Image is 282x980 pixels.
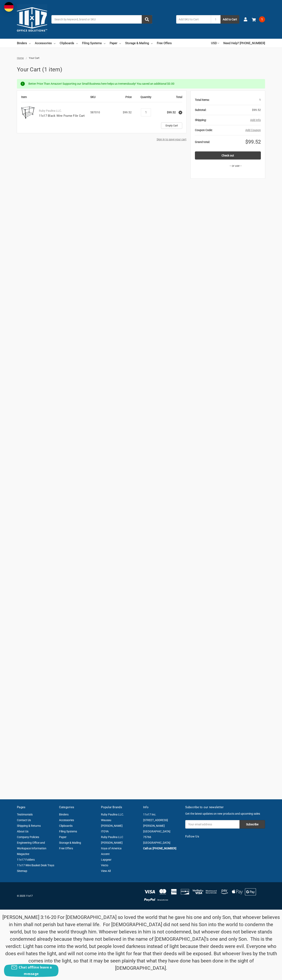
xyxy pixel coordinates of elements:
span: Chat offline leave a message [19,965,52,976]
h5: Pages [17,805,55,810]
a: Ruby Paulina LLC. [101,813,124,816]
button: Add Coupon [245,128,261,132]
h5: Follow Us [185,834,265,839]
a: Accessories [35,39,55,48]
input: Add SKU to Cart [176,15,211,24]
a: Filing Systems [59,830,77,833]
button: Add Info [250,118,261,122]
a: Itoya of America [101,847,122,850]
button: Add to Cart [221,15,239,24]
a: Accessories [59,818,74,822]
a: 11x17 Folders [17,858,35,861]
img: 11x17 Black Wire Frame File Cart [21,106,35,119]
h5: Categories [59,805,97,810]
h5: Subscribe to our newsletter [185,805,265,810]
a: Binders [17,39,31,48]
span: $99.52 [123,111,132,114]
a: Sitemap [17,869,27,873]
strong: Shipping: [195,118,206,122]
a: Free Offers [59,847,73,850]
input: Your email address [185,820,239,829]
a: Testimonials [17,813,33,816]
p: [PERSON_NAME] 3:16-20 For [DEMOGRAPHIC_DATA] so loved the world that he gave his one and only Son... [2,914,280,972]
a: View All [101,869,111,873]
span: 1 [259,16,265,22]
h5: Info [143,805,181,810]
iframe: Google Customer Reviews [249,969,282,980]
input: Search by keyword, brand or SKU [51,15,152,24]
th: Price [110,95,134,102]
a: Sign in to save your cart [157,138,186,141]
a: ITOYA [101,830,109,833]
a: Lapgear [101,858,111,861]
a: Check out [195,151,261,160]
span: Your Cart [29,56,39,59]
p: Get the latest updates on new products and upcoming sales [185,812,265,816]
a: Paper [59,835,67,839]
a: Storage & Mailing [125,39,153,48]
h5: Popular Brands [101,805,139,810]
a: [PERSON_NAME] [101,841,123,844]
a: Clipboards [60,39,78,48]
a: Binders [59,813,69,816]
strong: Coupon Code: [195,128,212,132]
a: Free Offers [157,39,172,48]
a: Need Help? [PHONE_NUMBER] [223,39,265,48]
a: Shipping & Returns [17,824,41,827]
p: © 2025 11x17 [17,894,139,898]
th: SKU [90,95,110,102]
p: Ruby Paulina LLC. [39,109,86,113]
a: 1 [252,14,265,25]
a: Engineering Office and Workspace Information Magazine [17,841,46,856]
a: Wausau [101,818,111,822]
h1: Your Cart (1 item) [17,65,265,74]
img: duty and tax information for Germany [4,2,14,12]
a: Accent [101,852,110,856]
a: Company Policies [17,835,39,839]
span: 587010 [90,111,100,114]
span: $99.52 [245,139,261,145]
a: USD [211,39,219,48]
th: Item [21,95,90,102]
a: Storage & Mailing [59,841,81,844]
a: Ruby Paulina LLC [101,835,123,839]
a: Contact Us [17,818,31,822]
a: Clipboards [59,824,73,827]
a: Home [17,56,24,59]
th: Total [158,95,182,102]
a: Vecto [101,864,108,867]
a: 11x17 Black Wire Frame File Cart [39,114,85,118]
div: 1 [209,95,261,105]
strong: Total Items: [195,98,209,101]
address: 11x17 Inc. [STREET_ADDRESS][PERSON_NAME] [GEOGRAPHIC_DATA] 75766 [GEOGRAPHIC_DATA] [143,812,181,846]
th: Quantity [134,95,158,102]
a: Paper [110,39,121,48]
input: Subscribe [239,820,265,829]
a: About Us [17,830,28,833]
a: Call us: [PHONE_NUMBER] [143,847,176,850]
strong: Grand total: [195,140,210,144]
span: Better Price Than Amazon! Supporting our Small Business here helps us tremendously! You saved an ... [28,82,174,85]
button: Chat offline leave a message [4,964,58,977]
img: 11x17.com [17,4,47,34]
a: Empty Cart [161,122,182,129]
a: [PERSON_NAME] [101,824,123,827]
span: $99.52 [252,108,261,112]
strong: Subtotal: [195,108,206,112]
a: Filing Systems [82,39,105,48]
strong: $99.52 [167,111,176,114]
a: 11x17 Wire Basket Desk Trays [17,864,54,867]
p: -- or use -- [210,164,261,168]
